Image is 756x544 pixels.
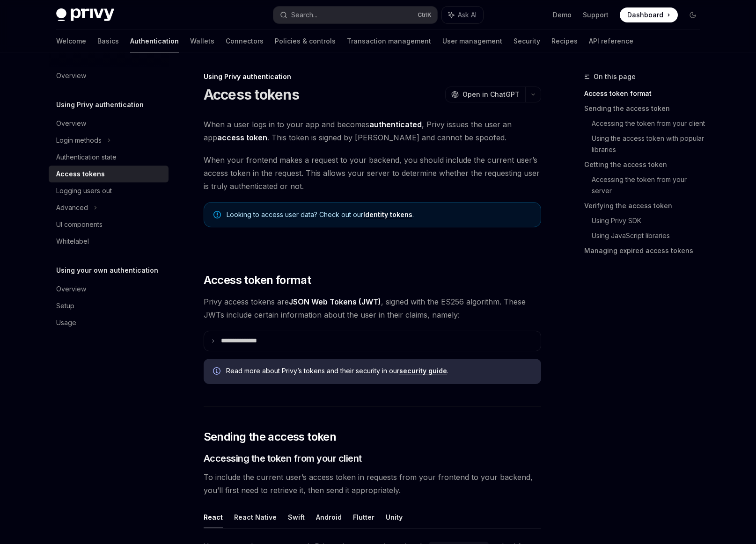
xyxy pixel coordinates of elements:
[273,7,437,23] button: Search...CtrlK
[56,118,86,129] div: Overview
[386,506,403,528] button: Unity
[204,506,223,528] button: React
[369,120,422,129] strong: authenticated
[353,506,374,528] button: Flutter
[316,506,342,528] button: Android
[56,8,114,22] img: dark logo
[49,281,169,297] a: Overview
[49,216,169,233] a: UI components
[49,115,169,132] a: Overview
[592,213,708,228] a: Using Privy SDK
[462,90,520,99] span: Open in ChatGPT
[56,70,86,81] div: Overview
[56,99,144,110] h5: Using Privy authentication
[227,210,531,219] span: Looking to access user data? Check out our .
[213,367,222,377] svg: Info
[592,131,708,157] a: Using the access token with popular libraries
[442,7,483,23] button: Ask AI
[204,273,311,288] span: Access token format
[56,265,158,276] h5: Using your own authentication
[213,211,221,218] svg: Note
[56,202,88,213] div: Advanced
[685,7,700,22] button: Toggle dark mode
[553,10,572,20] a: Demo
[584,198,708,213] a: Verifying the access token
[204,429,337,444] span: Sending the access token
[363,210,412,219] a: Identity tokens
[347,30,431,52] a: Transaction management
[56,30,86,52] a: Welcome
[49,149,169,166] a: Authentication state
[204,295,541,321] span: Privy access tokens are , signed with the ES256 algorithm. These JWTs include certain information...
[49,166,169,182] a: Access tokens
[190,30,214,52] a: Wallets
[56,219,103,230] div: UI components
[584,157,708,172] a: Getting the access token
[627,10,663,20] span: Dashboard
[226,366,532,376] span: Read more about Privy’s tokens and their security in our .
[56,185,112,196] div: Logging users out
[620,7,678,22] a: Dashboard
[56,317,76,328] div: Usage
[49,67,169,84] a: Overview
[204,153,541,193] span: When your frontend makes a request to your backend, you should include the current user’s access ...
[217,133,267,142] strong: access token
[551,30,578,52] a: Recipes
[204,118,541,144] span: When a user logs in to your app and becomes , Privy issues the user an app . This token is signed...
[204,72,541,81] div: Using Privy authentication
[56,152,117,163] div: Authentication state
[49,182,169,199] a: Logging users out
[49,233,169,250] a: Whitelabel
[584,101,708,116] a: Sending the access token
[592,228,708,243] a: Using JavaScript libraries
[56,135,102,146] div: Login methods
[56,236,89,247] div: Whitelabel
[275,30,336,52] a: Policies & controls
[592,116,708,131] a: Accessing the token from your client
[56,168,105,180] div: Access tokens
[49,297,169,314] a: Setup
[204,452,362,465] span: Accessing the token from your client
[442,30,502,52] a: User management
[445,87,525,102] button: Open in ChatGPT
[418,11,432,19] span: Ctrl K
[399,367,447,375] a: security guide
[289,297,381,307] a: JSON Web Tokens (JWT)
[97,30,119,52] a: Basics
[458,10,477,20] span: Ask AI
[234,506,277,528] button: React Native
[584,243,708,258] a: Managing expired access tokens
[288,506,305,528] button: Swift
[592,172,708,198] a: Accessing the token from your server
[291,9,317,21] div: Search...
[584,86,708,101] a: Access token format
[589,30,633,52] a: API reference
[594,71,636,82] span: On this page
[56,300,74,312] div: Setup
[204,471,541,497] span: To include the current user’s access token in requests from your frontend to your backend, you’ll...
[130,30,179,52] a: Authentication
[56,283,86,295] div: Overview
[583,10,609,20] a: Support
[514,30,540,52] a: Security
[226,30,264,52] a: Connectors
[49,314,169,331] a: Usage
[204,86,299,103] h1: Access tokens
